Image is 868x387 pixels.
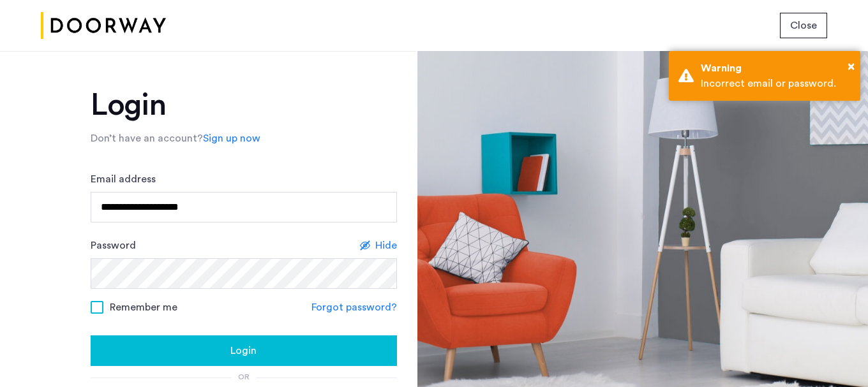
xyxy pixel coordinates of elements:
[203,131,260,146] a: Sign up now
[848,57,855,76] button: Close
[238,373,250,381] span: or
[701,61,851,76] div: Warning
[91,172,156,187] label: Email address
[311,300,397,315] a: Forgot password?
[91,238,136,253] label: Password
[375,238,397,253] span: Hide
[780,13,827,38] button: button
[91,133,203,143] span: Don’t have an account?
[41,2,166,50] img: logo
[790,18,817,33] span: Close
[91,90,397,120] h1: Login
[848,60,855,73] span: ×
[701,76,851,91] div: Incorrect email or password.
[91,335,397,366] button: button
[230,343,257,358] span: Login
[110,300,177,315] span: Remember me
